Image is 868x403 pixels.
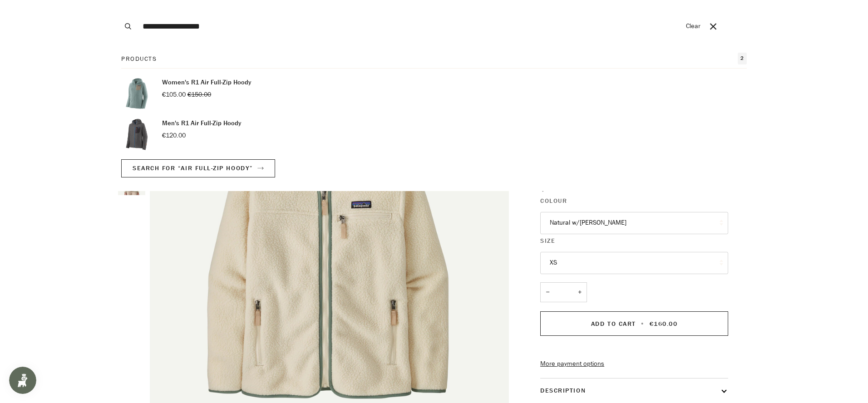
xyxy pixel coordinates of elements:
[121,118,153,150] img: Men's R1 Air Full-Zip Hoody
[162,90,186,99] span: €105.00
[121,78,153,109] img: Women's R1 Air Full-Zip Hoody
[162,118,241,128] p: Men's R1 Air Full-Zip Hoody
[162,131,186,140] span: €120.00
[162,78,251,88] p: Women's R1 Air Full-Zip Hoody
[121,118,747,150] a: Men's R1 Air Full-Zip Hoody €120.00
[133,164,253,172] span: Search for “Air Full-Zip Hoody”
[9,367,36,394] iframe: Button to open loyalty program pop-up
[187,90,211,99] span: €150.00
[121,53,747,191] div: Search for “Air Full-Zip Hoody”
[121,78,747,150] ul: Products
[121,54,157,64] p: Products
[738,53,747,64] span: 2
[121,78,747,109] a: Women's R1 Air Full-Zip Hoody €105.00 €150.00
